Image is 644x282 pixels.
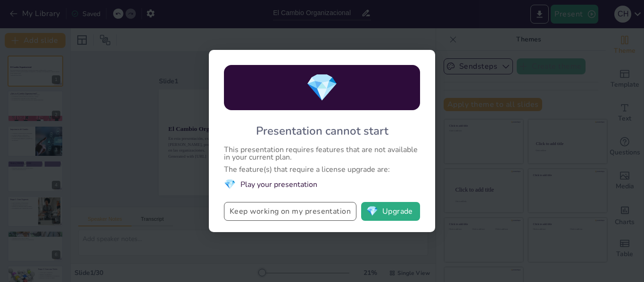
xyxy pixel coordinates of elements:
div: The feature(s) that require a license upgrade are: [224,166,420,173]
button: diamondUpgrade [361,202,420,221]
span: diamond [305,70,339,106]
span: diamond [224,178,236,191]
button: Keep working on my presentation [224,202,356,221]
div: Presentation cannot start [256,123,388,138]
li: Play your presentation [224,178,420,191]
span: diamond [366,207,378,216]
div: This presentation requires features that are not available in your current plan. [224,146,420,161]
